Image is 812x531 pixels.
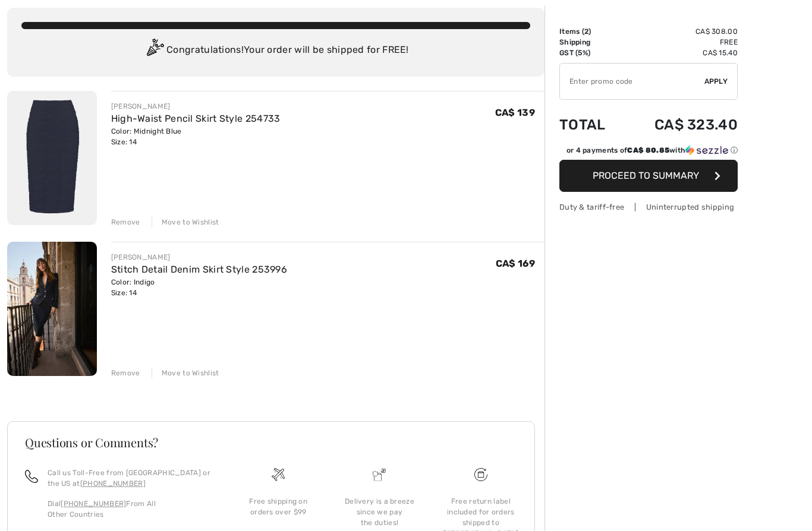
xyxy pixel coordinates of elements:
div: Remove [111,217,140,227]
div: or 4 payments of with [566,145,738,156]
a: High-Waist Pencil Skirt Style 254733 [111,113,281,124]
input: Promo code [560,64,704,99]
span: CA$ 169 [496,258,535,269]
td: Free [623,37,738,48]
p: Call us Toll-Free from [GEOGRAPHIC_DATA] or the US at [48,467,213,489]
h3: Questions or Comments? [25,437,517,448]
span: Apply [704,76,728,87]
a: [PHONE_NUMBER] [61,500,126,508]
div: Congratulations! Your order will be shipped for FREE! [21,39,530,62]
div: Move to Wishlist [152,217,219,227]
img: Sezzle [685,145,728,156]
img: Congratulation2.svg [143,39,166,62]
div: Color: Midnight Blue Size: 14 [111,126,281,147]
img: Stitch Detail Denim Skirt Style 253996 [7,242,97,376]
div: [PERSON_NAME] [111,101,281,112]
td: CA$ 323.40 [623,105,738,145]
td: Total [559,105,623,145]
a: Stitch Detail Denim Skirt Style 253996 [111,264,287,275]
div: Duty & tariff-free | Uninterrupted shipping [559,201,738,213]
div: Move to Wishlist [152,368,219,378]
button: Proceed to Summary [559,160,738,192]
img: Free shipping on orders over $99 [474,468,487,481]
span: 2 [584,27,588,36]
td: Items ( ) [559,26,623,37]
p: Dial From All Other Countries [48,498,213,520]
div: [PERSON_NAME] [111,252,287,263]
div: or 4 payments ofCA$ 80.85withSezzle Click to learn more about Sezzle [559,145,738,160]
a: [PHONE_NUMBER] [80,479,146,488]
td: CA$ 15.40 [623,48,738,58]
td: CA$ 308.00 [623,26,738,37]
img: call [25,470,38,483]
span: Proceed to Summary [593,170,699,181]
div: Delivery is a breeze since we pay the duties! [338,496,420,528]
img: Free shipping on orders over $99 [272,468,285,481]
img: High-Waist Pencil Skirt Style 254733 [7,91,97,225]
span: CA$ 139 [495,107,535,118]
img: Delivery is a breeze since we pay the duties! [373,468,386,481]
div: Free shipping on orders over $99 [237,496,319,517]
td: Shipping [559,37,623,48]
div: Color: Indigo Size: 14 [111,277,287,298]
span: CA$ 80.85 [627,146,669,154]
div: Remove [111,368,140,378]
td: GST (5%) [559,48,623,58]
